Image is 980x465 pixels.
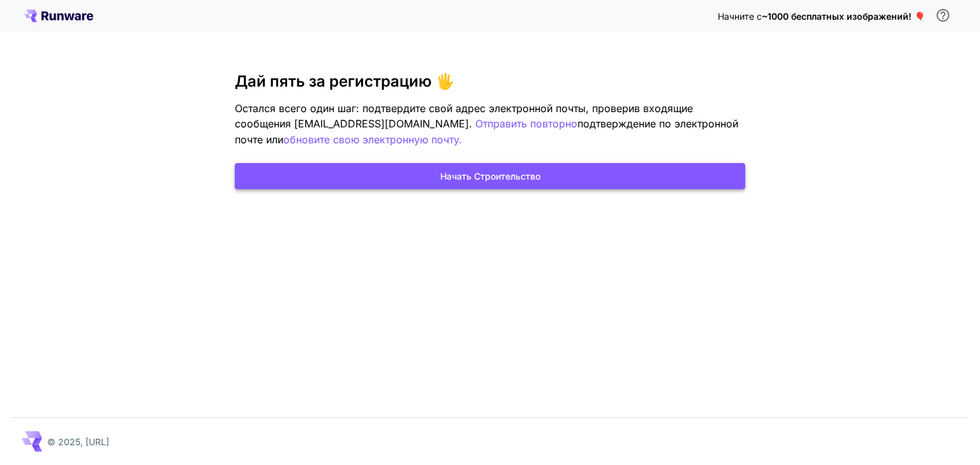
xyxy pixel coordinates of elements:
[930,3,956,28] button: Чтобы получить бесплатный кредит, вам необходимо зарегистрироваться, указав рабочий адрес электро...
[440,171,540,182] font: Начать строительство
[235,72,455,90] font: Дай пять за регистрацию 🖐️
[294,117,472,130] font: [EMAIL_ADDRESS][DOMAIN_NAME].
[718,11,762,22] font: Начните с
[762,11,925,22] font: ~1000 бесплатных изображений! 🎈
[235,163,745,189] button: Начать строительство
[47,436,109,447] font: © 2025, [URL]
[283,132,462,148] button: обновите свою электронную почту.
[235,102,693,130] font: Остался всего один шаг: подтвердите свой адрес электронной почты, проверив входящие сообщения
[475,116,577,132] button: Отправить повторно
[283,133,462,146] font: обновите свою электронную почту.
[475,117,577,130] font: Отправить повторно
